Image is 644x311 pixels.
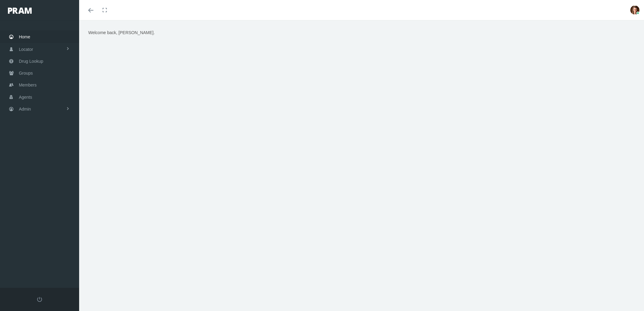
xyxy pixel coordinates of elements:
img: PRAM_20_x_78.png [8,8,32,14]
span: Groups [19,67,33,79]
span: Members [19,79,37,91]
span: Welcome back, [PERSON_NAME]. [88,30,155,35]
span: Drug Lookup [19,55,43,67]
span: Agents [19,91,32,103]
span: Admin [19,103,31,115]
span: Home [19,31,30,43]
img: S_Profile_Picture_677.PNG [630,5,639,15]
span: Locator [19,44,33,55]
